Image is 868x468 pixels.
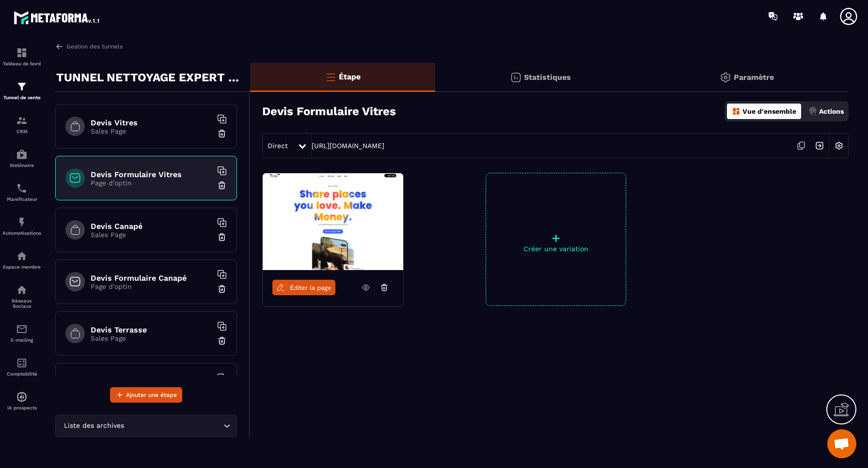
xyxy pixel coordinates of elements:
[720,72,731,83] img: setting-gr.5f69749f.svg
[2,264,41,270] p: Espace membre
[325,71,336,83] img: bars-o.4a397970.svg
[91,179,212,187] p: Page d'optin
[2,196,41,202] p: Planificateur
[2,350,41,384] a: accountantaccountantComptabilité
[2,175,41,209] a: schedulerschedulerPlanificateur
[16,357,28,369] img: accountant
[91,334,212,342] p: Sales Page
[2,337,41,343] p: E-mailing
[2,107,41,141] a: formationformationCRM
[827,429,856,458] a: Ouvrir le chat
[524,73,571,82] p: Statistiques
[819,107,844,115] p: Actions
[91,231,212,239] p: Sales Page
[16,81,28,92] img: formation
[217,336,227,346] img: trash
[2,129,41,134] p: CRM
[272,280,335,295] a: Éditer la page
[91,283,212,290] p: Page d'optin
[2,316,41,350] a: emailemailE-mailing
[2,230,41,236] p: Automatisations
[91,118,212,127] h6: Devis Vitres
[55,42,123,51] a: Gestion des tunnels
[14,9,101,26] img: logo
[732,107,741,116] img: dashboard-orange.40269519.svg
[290,284,331,291] span: Éditer la page
[2,298,41,309] p: Réseaux Sociaux
[510,72,521,83] img: stats.20deebd0.svg
[62,421,126,431] span: Liste des archives
[486,245,626,253] p: Créer une variation
[217,181,227,190] img: trash
[262,105,396,118] h3: Devis Formulaire Vitres
[91,222,212,231] h6: Devis Canapé
[217,232,227,242] img: trash
[2,209,41,243] a: automationsautomationsAutomatisations
[91,273,212,283] h6: Devis Formulaire Canapé
[56,68,243,87] p: TUNNEL NETTOYAGE EXPERT - Copy - Copy
[16,47,28,59] img: formation
[2,141,41,175] a: automationsautomationsWebinaire
[217,284,227,294] img: trash
[2,61,41,66] p: Tableau de bord
[217,129,227,138] img: trash
[91,325,212,334] h6: Devis Terrasse
[830,136,848,155] img: setting-w.858f3a88.svg
[126,390,177,400] span: Ajouter une étape
[2,95,41,100] p: Tunnel de vente
[16,182,28,194] img: scheduler
[16,323,28,335] img: email
[16,284,28,296] img: social-network
[91,170,212,179] h6: Devis Formulaire Vitres
[810,136,829,155] img: arrow-next.bcc2205e.svg
[2,74,41,107] a: formationformationTunnel de vente
[91,127,212,135] p: Sales Page
[2,371,41,377] p: Comptabilité
[16,149,28,160] img: automations
[268,142,288,150] span: Direct
[2,277,41,316] a: social-networksocial-networkRéseaux Sociaux
[734,73,774,82] p: Paramètre
[16,115,28,126] img: formation
[126,421,221,431] input: Search for option
[2,243,41,277] a: automationsautomationsEspace membre
[16,391,28,403] img: automations
[486,231,626,245] p: +
[16,250,28,262] img: automations
[2,405,41,410] p: IA prospects
[263,173,403,270] img: image
[339,72,361,81] p: Étape
[16,216,28,228] img: automations
[742,107,796,115] p: Vue d'ensemble
[2,40,41,74] a: formationformationTableau de bord
[110,387,182,403] button: Ajouter une étape
[55,42,64,51] img: arrow
[2,163,41,168] p: Webinaire
[808,107,817,116] img: actions.d6e523a2.png
[55,415,237,437] div: Search for option
[312,142,384,150] a: [URL][DOMAIN_NAME]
